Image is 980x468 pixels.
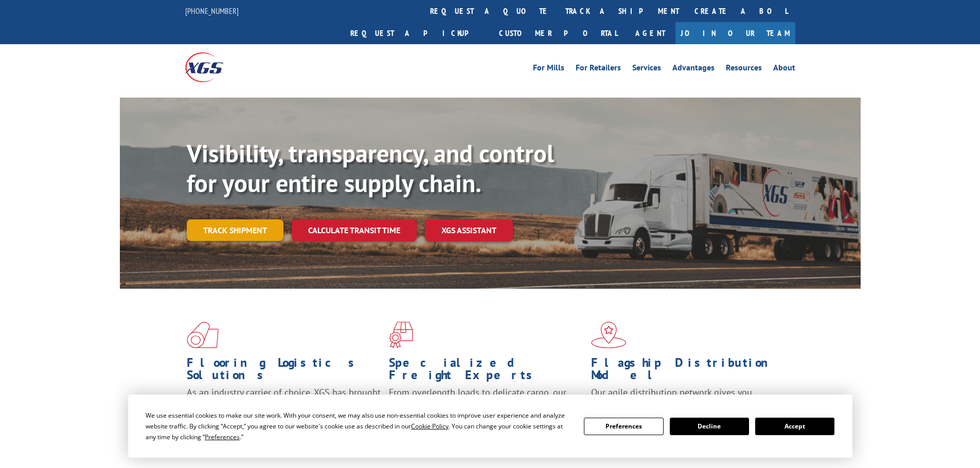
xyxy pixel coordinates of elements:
[533,64,564,75] a: For Mills
[726,64,762,75] a: Resources
[146,410,572,442] div: We use essential cookies to make our site work. With your consent, we may also use non-essential ...
[591,357,786,386] h1: Flagship Distribution Model
[672,64,715,75] a: Advantages
[491,22,625,44] a: Customer Portal
[292,219,417,241] a: Calculate transit time
[755,418,834,435] button: Accept
[591,322,627,348] img: xgs-icon-flagship-distribution-model-red
[675,22,795,44] a: Join Our Team
[187,322,219,348] img: xgs-icon-total-supply-chain-intelligence-red
[205,433,240,441] span: Preferences
[632,64,661,75] a: Services
[625,22,675,44] a: Agent
[187,137,554,199] b: Visibility, transparency, and control for your entire supply chain.
[187,219,283,241] a: Track shipment
[389,357,583,386] h1: Specialized Freight Experts
[128,395,852,458] div: Cookie Consent Prompt
[187,357,381,386] h1: Flooring Logistics Solutions
[576,64,621,75] a: For Retailers
[670,418,749,435] button: Decline
[591,386,780,410] span: Our agile distribution network gives you nationwide inventory management on demand.
[187,386,381,423] span: As an industry carrier of choice, XGS has brought innovation and dedication to flooring logistics...
[773,64,795,75] a: About
[343,22,491,44] a: Request a pickup
[389,322,413,348] img: xgs-icon-focused-on-flooring-red
[584,418,663,435] button: Preferences
[185,6,239,16] a: [PHONE_NUMBER]
[389,386,583,432] p: From overlength loads to delicate cargo, our experienced staff knows the best way to move your fr...
[411,422,449,430] span: Cookie Policy
[425,219,513,241] a: XGS ASSISTANT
